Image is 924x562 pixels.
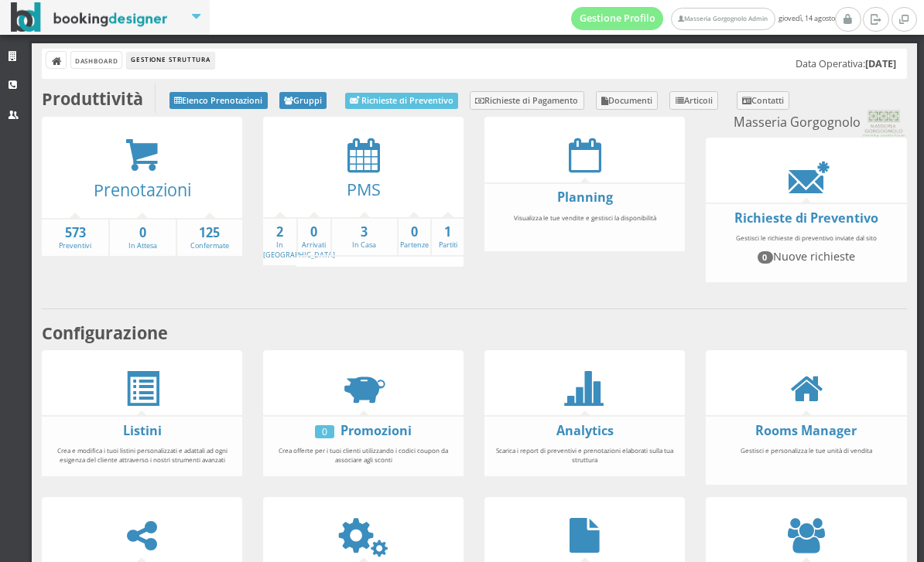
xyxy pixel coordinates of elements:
[556,422,614,439] a: Analytics
[169,92,268,109] a: Elenco Prenotazioni
[861,110,906,138] img: 0603869b585f11eeb13b0a069e529790.png
[127,52,214,69] li: Gestione Struttura
[177,224,242,251] a: 125Confermate
[42,439,242,471] div: Crea e modifica i tuoi listini personalizzati e adattali ad ogni esigenza del cliente attraverso ...
[263,439,464,471] div: Crea offerte per i tuoi clienti utilizzando i codici coupon da associare agli sconti
[432,223,464,241] strong: 1
[298,223,330,250] a: 0Arrivati
[706,439,906,480] div: Gestisci e personalizza le tue unità di vendita
[123,422,162,439] a: Listini
[571,7,835,30] span: giovedì, 14 agosto
[713,250,899,264] h4: Nuove richieste
[341,422,412,439] a: Promozioni
[737,91,790,110] a: Contatti
[399,223,430,250] a: 0Partenze
[110,224,175,251] a: 0In Attesa
[796,58,896,70] h5: Data Operativa:
[42,322,168,344] b: Configurazione
[42,87,143,110] b: Produttività
[470,91,584,110] a: Richieste di Pagamento
[755,422,857,439] a: Rooms Manager
[571,7,664,30] a: Gestione Profilo
[298,223,330,241] strong: 0
[484,439,685,471] div: Scarica i report di preventivi e prenotazioni elaborati sulla tua struttura
[734,110,906,138] small: Masseria Gorgognolo
[706,227,906,278] div: Gestisci le richieste di preventivo inviate dal sito
[263,223,296,241] strong: 2
[279,92,327,109] a: Gruppi
[345,93,458,109] a: Richieste di Preventivo
[671,8,775,30] a: Masseria Gorgognolo Admin
[263,223,335,260] a: 2In [GEOGRAPHIC_DATA]
[557,189,613,206] a: Planning
[177,224,242,242] strong: 125
[596,91,659,110] a: Documenti
[734,209,878,227] a: Richieste di Preventivo
[42,224,108,251] a: 573Preventivi
[94,179,191,201] a: Prenotazioni
[11,2,168,32] img: BookingDesigner.com
[399,223,430,241] strong: 0
[42,224,108,242] strong: 573
[332,223,397,241] strong: 3
[71,52,121,68] a: Dashboard
[484,206,685,247] div: Visualizza le tue vendite e gestisci la disponibilità
[110,224,175,242] strong: 0
[347,178,381,200] a: PMS
[865,57,896,70] b: [DATE]
[432,223,464,250] a: 1Partiti
[669,91,718,110] a: Articoli
[758,251,773,264] span: 0
[315,425,334,438] div: 0
[332,223,397,250] a: 3In Casa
